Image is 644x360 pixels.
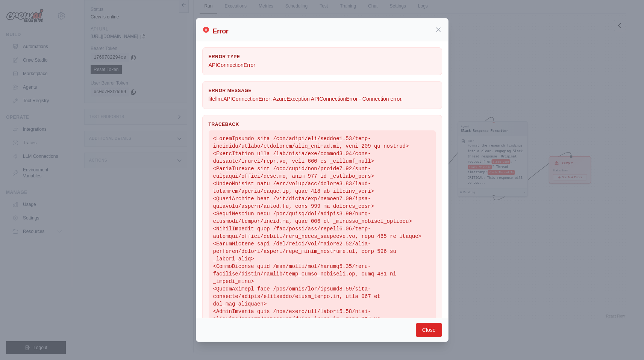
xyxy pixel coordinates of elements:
[209,61,436,69] p: APIConnectionError
[209,54,436,60] h3: Error Type
[606,324,644,360] iframe: Chat Widget
[209,95,436,103] p: litellm.APIConnectionError: AzureException APIConnectionError - Connection error.
[209,121,436,127] h3: Traceback
[213,26,229,36] h2: Error
[209,88,436,94] h3: Error Message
